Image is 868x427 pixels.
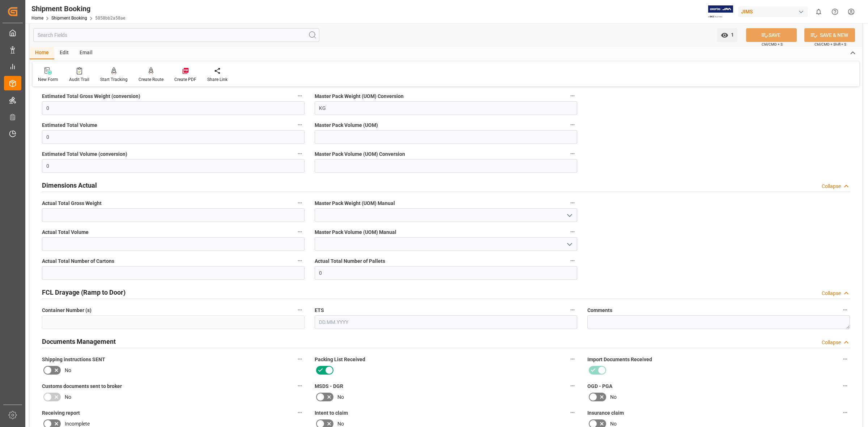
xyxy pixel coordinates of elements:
[42,93,140,100] span: Estimated Total Gross Weight (conversion)
[841,305,850,315] button: Comments
[42,307,92,314] span: Container Number (s)
[30,47,54,59] div: Home
[69,76,89,83] div: Audit Trail
[568,305,577,315] button: ETS
[841,354,850,364] button: Import Documents Received
[42,287,125,297] h2: FCL Drayage (Ramp to Door)
[315,257,385,265] span: Actual Total Number of Pallets
[100,76,128,83] div: Start Tracking
[804,28,855,42] button: SAVE & NEW
[42,180,97,190] h2: Dimensions Actual
[337,393,344,401] span: No
[74,47,98,59] div: Email
[42,356,105,363] span: Shipping instructions SENT
[315,383,343,390] span: MSDS - DGR
[295,120,305,129] button: Estimated Total Volume
[295,408,305,417] button: Receiving report
[568,120,577,129] button: Master Pack Volume (UOM)
[564,210,575,221] button: open menu
[42,257,114,265] span: Actual Total Number of Cartons
[587,307,612,314] span: Comments
[315,93,404,100] span: Master Pack Weight (UOM) Conversion
[65,367,71,374] span: No
[295,149,305,158] button: Estimated Total Volume (conversion)
[65,393,71,401] span: No
[610,393,617,401] span: No
[568,256,577,265] button: Actual Total Number of Pallets
[746,28,797,42] button: SAVE
[738,5,810,18] button: JIMS
[315,200,395,207] span: Master Pack Weight (UOM) Manual
[295,256,305,265] button: Actual Total Number of Cartons
[315,307,324,314] span: ETS
[564,239,575,250] button: open menu
[42,383,122,390] span: Customs documents sent to broker
[841,408,850,417] button: Insurance claim
[827,4,843,20] button: Help Center
[31,16,43,21] a: Home
[38,76,58,83] div: New Form
[568,91,577,101] button: Master Pack Weight (UOM) Conversion
[315,121,378,129] span: Master Pack Volume (UOM)
[51,16,87,21] a: Shipment Booking
[315,150,405,158] span: Master Pack Volume (UOM) Conversion
[728,32,734,38] span: 1
[315,356,365,363] span: Packing List Received
[42,409,80,417] span: Receiving report
[42,121,97,129] span: Estimated Total Volume
[295,305,305,315] button: Container Number (s)
[568,408,577,417] button: Intent to claim
[315,409,348,417] span: Intent to claim
[717,28,737,42] button: open menu
[42,229,89,236] span: Actual Total Volume
[822,183,841,190] div: Collapse
[587,383,612,390] span: OGD - PGA
[841,381,850,390] button: OGD - PGA
[295,381,305,390] button: Customs documents sent to broker
[587,356,652,363] span: Import Documents Received
[568,227,577,236] button: Master Pack Volume (UOM) Manual
[762,42,783,47] span: Ctrl/CMD + S
[822,290,841,297] div: Collapse
[822,339,841,346] div: Collapse
[315,315,577,329] input: DD.MM.YYYY
[295,227,305,236] button: Actual Total Volume
[42,200,102,207] span: Actual Total Gross Weight
[207,76,227,83] div: Share Link
[568,198,577,208] button: Master Pack Weight (UOM) Manual
[295,354,305,364] button: Shipping instructions SENT
[315,229,396,236] span: Master Pack Volume (UOM) Manual
[174,76,196,83] div: Create PDF
[568,354,577,364] button: Packing List Received
[31,3,125,14] div: Shipment Booking
[42,150,127,158] span: Estimated Total Volume (conversion)
[295,91,305,101] button: Estimated Total Gross Weight (conversion)
[33,28,319,42] input: Search Fields
[587,409,624,417] span: Insurance claim
[738,7,808,17] div: JIMS
[568,149,577,158] button: Master Pack Volume (UOM) Conversion
[568,381,577,390] button: MSDS - DGR
[139,76,163,83] div: Create Route
[54,47,74,59] div: Edit
[295,198,305,208] button: Actual Total Gross Weight
[810,4,827,20] button: show 0 new notifications
[42,337,116,346] h2: Documents Management
[814,42,846,47] span: Ctrl/CMD + Shift + S
[708,5,733,18] img: Exertis%20JAM%20-%20Email%20Logo.jpg_1722504956.jpg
